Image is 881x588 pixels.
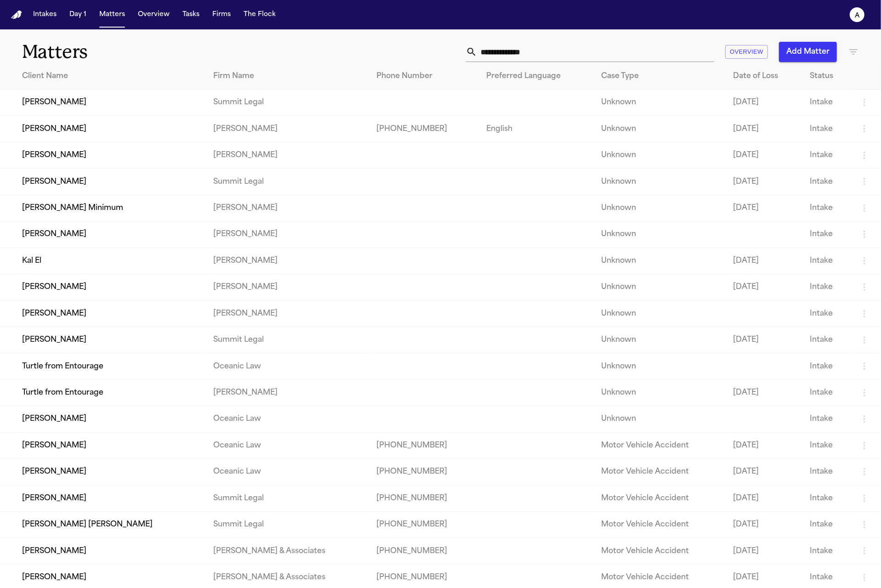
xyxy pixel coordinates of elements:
img: Finch Logo [11,11,22,19]
td: [PERSON_NAME] [206,116,369,142]
td: Motor Vehicle Accident [594,459,726,485]
td: Intake [802,116,852,142]
td: [DATE] [726,327,802,353]
td: Intake [802,274,852,300]
td: [DATE] [726,459,802,485]
td: [PERSON_NAME] [206,195,369,221]
td: Intake [802,432,852,458]
td: [DATE] [726,90,802,116]
td: [DATE] [726,432,802,458]
td: English [479,116,594,142]
td: [PERSON_NAME] [206,248,369,274]
td: [DATE] [726,142,802,168]
td: Oceanic Law [206,353,369,379]
td: Intake [802,353,852,379]
td: [PERSON_NAME] [206,142,369,168]
td: Intake [802,90,852,116]
div: Firm Name [213,71,362,82]
td: Intake [802,169,852,195]
td: [PHONE_NUMBER] [369,485,479,511]
td: [PHONE_NUMBER] [369,538,479,564]
button: Matters [96,6,129,23]
div: Status [810,71,844,82]
button: Firms [209,6,234,23]
td: Summit Legal [206,485,369,511]
td: [PERSON_NAME] [206,300,369,327]
td: [PERSON_NAME] [206,274,369,300]
td: Unknown [594,90,726,116]
div: Phone Number [376,71,472,82]
td: [DATE] [726,379,802,406]
td: Motor Vehicle Accident [594,512,726,538]
td: [DATE] [726,169,802,195]
button: Intakes [29,6,60,23]
button: Day 1 [66,6,90,23]
td: Intake [802,538,852,564]
td: Intake [802,142,852,168]
td: [DATE] [726,485,802,511]
td: Intake [802,221,852,248]
td: [PHONE_NUMBER] [369,459,479,485]
td: Unknown [594,195,726,221]
td: Summit Legal [206,169,369,195]
td: Unknown [594,248,726,274]
td: [DATE] [726,116,802,142]
td: Intake [802,195,852,221]
div: Client Name [22,71,199,82]
div: Preferred Language [486,71,586,82]
td: Summit Legal [206,327,369,353]
div: Date of Loss [733,71,795,82]
td: Motor Vehicle Accident [594,432,726,458]
td: [DATE] [726,538,802,564]
td: Unknown [594,353,726,379]
button: Overview [134,6,173,23]
h1: Matters [22,40,266,63]
td: [DATE] [726,195,802,221]
td: [PERSON_NAME] & Associates [206,538,369,564]
td: Unknown [594,327,726,353]
td: Summit Legal [206,90,369,116]
td: Motor Vehicle Accident [594,538,726,564]
td: Unknown [594,274,726,300]
td: Intake [802,327,852,353]
td: Intake [802,459,852,485]
td: [DATE] [726,512,802,538]
td: Summit Legal [206,512,369,538]
button: Overview [725,45,768,59]
td: Unknown [594,300,726,327]
td: Intake [802,406,852,432]
td: Unknown [594,379,726,406]
td: [PHONE_NUMBER] [369,432,479,458]
button: Tasks [179,6,203,23]
td: [DATE] [726,248,802,274]
div: Case Type [601,71,718,82]
td: Unknown [594,406,726,432]
td: Intake [802,512,852,538]
td: Oceanic Law [206,406,369,432]
td: Unknown [594,221,726,248]
td: Intake [802,248,852,274]
td: [PHONE_NUMBER] [369,512,479,538]
td: Unknown [594,169,726,195]
td: [PERSON_NAME] [206,379,369,406]
a: Home [11,11,22,19]
button: The Flock [240,6,279,23]
td: Unknown [594,142,726,168]
td: Unknown [594,116,726,142]
td: [DATE] [726,274,802,300]
button: Add Matter [779,42,837,62]
td: [PHONE_NUMBER] [369,116,479,142]
td: Motor Vehicle Accident [594,485,726,511]
td: Oceanic Law [206,459,369,485]
td: [PERSON_NAME] [206,221,369,248]
td: Oceanic Law [206,432,369,458]
td: Intake [802,379,852,406]
td: Intake [802,300,852,327]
